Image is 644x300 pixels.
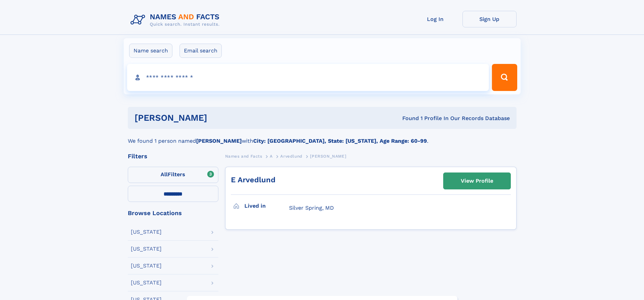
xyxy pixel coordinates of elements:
[128,129,517,145] div: We found 1 person named with .
[127,64,489,91] input: search input
[161,171,168,178] span: All
[135,114,305,122] h1: [PERSON_NAME]
[131,263,162,269] div: [US_STATE]
[128,11,225,29] img: Logo Names and Facts
[131,229,162,235] div: [US_STATE]
[280,154,302,159] span: Arvedlund
[305,115,510,122] div: Found 1 Profile In Our Records Database
[244,200,289,212] h3: Lived in
[280,152,302,160] a: Arvedlund
[310,154,346,159] span: [PERSON_NAME]
[408,11,462,27] a: Log In
[225,152,262,160] a: Names and Facts
[128,167,218,183] label: Filters
[129,44,172,58] label: Name search
[131,246,162,252] div: [US_STATE]
[461,173,493,189] div: View Profile
[270,154,273,159] span: A
[289,205,334,211] span: Silver Spring, MD
[196,138,242,144] b: [PERSON_NAME]
[180,44,222,58] label: Email search
[270,152,273,160] a: A
[492,64,517,91] button: Search Button
[131,280,162,285] div: [US_STATE]
[128,153,218,159] div: Filters
[462,11,517,27] a: Sign Up
[231,176,276,184] a: E Arvedlund
[128,210,218,216] div: Browse Locations
[444,173,510,189] a: View Profile
[253,138,427,144] b: City: [GEOGRAPHIC_DATA], State: [US_STATE], Age Range: 60-99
